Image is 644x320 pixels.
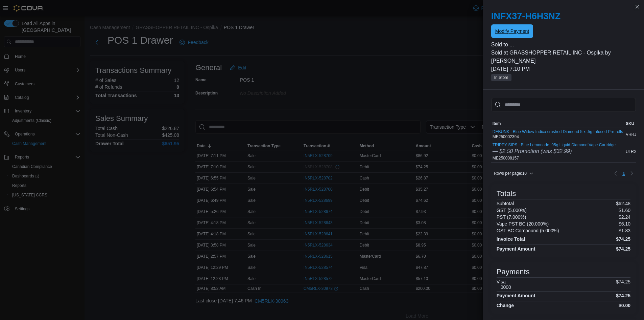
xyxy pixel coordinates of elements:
span: Modify Payment [495,28,529,35]
h4: $74.25 [616,293,630,298]
p: $6.10 [619,221,630,227]
nav: Pagination for table: MemoryTable from EuiInMemoryTable [612,168,636,179]
h6: 0000 [501,284,511,290]
h3: Totals [497,190,516,198]
p: Sold at GRASSHOPPER RETAIL INC - Ospika by [PERSON_NAME] [491,49,636,65]
h6: GST (5.000%) [497,208,527,213]
h6: PST (7.000%) [497,214,526,220]
span: 1 [622,170,625,177]
button: Rows per page:10 [491,169,536,177]
button: Item [491,120,624,128]
button: DEBUNK : Blue Widow Indica crushed Diamond 5 x .5g Infused Pre-rolls [493,129,623,134]
h4: Payment Amount [497,246,535,252]
h2: INFX37-H6H3NZ [491,11,636,22]
h4: $74.25 [616,236,630,242]
button: Modify Payment [491,24,533,38]
p: Sold to ... [491,41,636,49]
p: $1.83 [619,228,630,233]
p: [DATE] 7:10 PM [491,65,636,73]
h6: Vape PST BC (20.000%) [497,221,549,227]
button: TRIPPY SIPS : Blue Lemonade .95g Liquid Diamond Vape Cartridge [493,143,616,147]
div: — $2.50 Promotion (was $32.99) [493,147,616,155]
button: Page 1 of 1 [620,168,628,179]
span: In Store [491,74,511,81]
ul: Pagination for table: MemoryTable from EuiInMemoryTable [620,168,628,179]
h3: Payments [497,268,530,276]
p: $2.24 [619,214,630,220]
p: $62.48 [616,201,630,206]
button: Close this dialog [633,3,641,11]
p: $1.60 [619,208,630,213]
h6: GST BC Compound (5.000%) [497,228,559,233]
h4: $74.25 [616,246,630,252]
span: In Store [494,74,508,81]
h4: Payment Amount [497,293,535,298]
h4: Invoice Total [497,236,525,242]
input: This is a search bar. As you type, the results lower in the page will automatically filter. [491,98,636,111]
span: Rows per page : 10 [494,171,527,176]
h6: Visa [497,279,511,284]
span: Item [493,121,501,126]
span: SKU [626,121,634,126]
button: Previous page [612,169,620,177]
div: ME250002394 [493,129,623,140]
p: $74.25 [616,279,630,290]
h4: Change [497,303,514,308]
h6: Subtotal [497,201,514,206]
h4: $0.00 [619,303,630,308]
div: ME250008157 [493,143,616,161]
button: Next page [628,169,636,177]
